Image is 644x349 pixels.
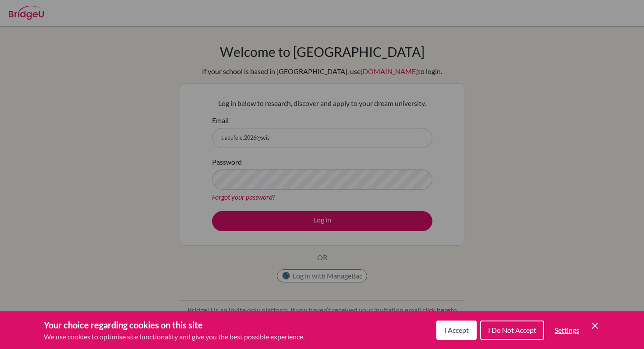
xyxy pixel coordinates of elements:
button: Settings [548,321,586,339]
p: We use cookies to optimise site functionality and give you the best possible experience. [44,331,304,342]
button: Save and close [590,321,600,331]
span: I Accept [444,326,469,334]
h3: Your choice regarding cookies on this site [44,318,304,331]
span: Settings [555,326,579,334]
span: I Do Not Accept [488,326,536,334]
button: I Accept [436,321,477,340]
button: I Do Not Accept [480,321,544,340]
